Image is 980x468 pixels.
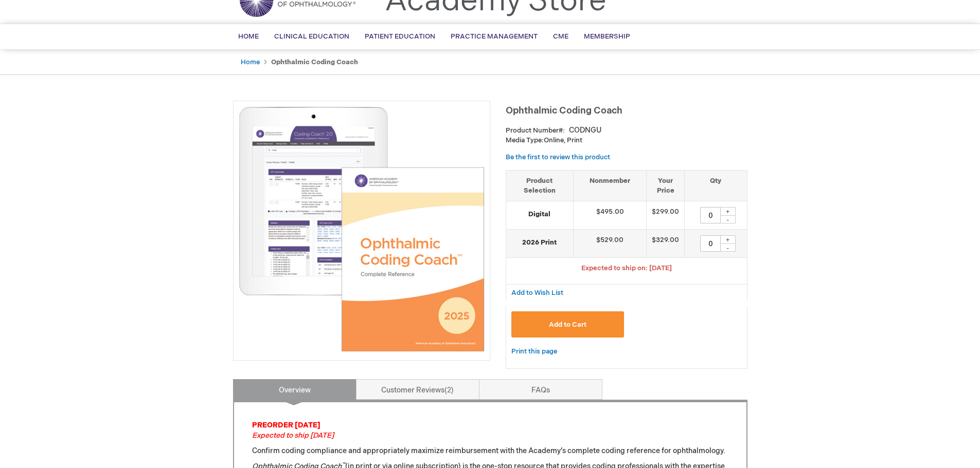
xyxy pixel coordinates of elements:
th: Nonmember [573,170,647,201]
th: Product Selection [506,170,574,201]
a: Be the first to review this product [506,153,610,161]
input: Qty [700,235,721,252]
span: Home [238,32,259,41]
strong: Ophthalmic Coding Coach [271,58,358,66]
span: Patient Education [365,32,435,41]
strong: PREORDER [DATE] [252,421,320,429]
span: CME [553,32,568,41]
a: Home [241,58,260,66]
td: $529.00 [573,230,647,258]
p: Online, Print [506,136,747,145]
sup: ™ [342,461,345,467]
span: Practice Management [451,32,538,41]
span: Membership [584,32,630,41]
strong: Product Number [506,126,565,135]
span: 2 [444,386,454,395]
img: Ophthalmic Coding Coach [239,106,485,352]
td: $495.00 [573,201,647,230]
a: FAQs [479,379,602,400]
a: Customer Reviews2 [356,379,479,400]
button: Add to Cart [511,311,625,338]
th: Your Price [647,170,685,201]
span: Clinical Education [274,32,349,41]
a: Print this page [511,345,557,358]
td: $329.00 [647,230,685,258]
div: + [720,235,736,244]
div: + [720,207,736,216]
a: Overview [233,379,357,400]
strong: Media Type: [506,136,544,144]
p: Confirm coding compliance and appropriately maximize reimbursement with the Academy’s complete co... [252,446,728,456]
em: Expected to ship [DATE] [252,431,334,440]
div: - [720,215,736,223]
div: CODNGU [569,125,601,136]
span: Add to Cart [549,321,586,329]
strong: Digital [511,210,568,219]
span: Expected to ship on: [DATE] [581,264,672,272]
td: $299.00 [647,201,685,230]
a: Add to Wish List [511,288,563,297]
strong: 2026 Print [511,238,568,248]
span: Ophthalmic Coding Coach [506,105,622,116]
div: - [720,244,736,252]
th: Qty [685,170,747,201]
input: Qty [700,207,721,223]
